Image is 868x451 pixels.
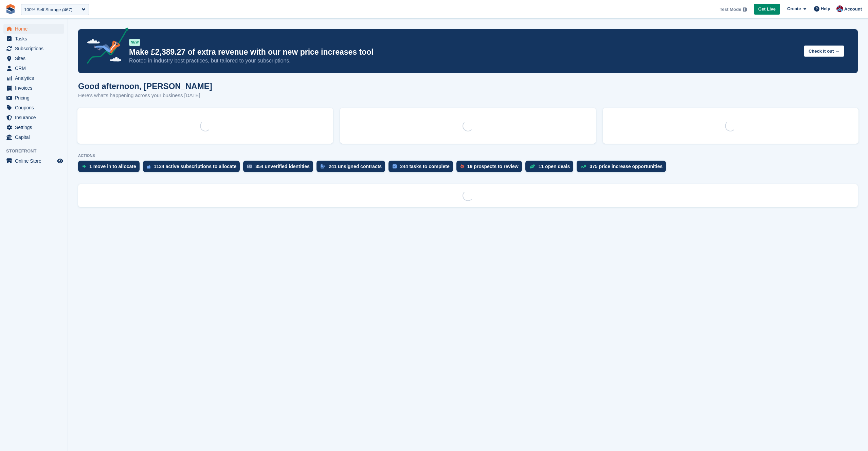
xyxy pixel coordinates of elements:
img: price_increase_opportunities-93ffe204e8149a01c8c9dc8f82e8f89637d9d84a8eef4429ea346261dce0b2c0.svg [581,165,586,168]
span: Analytics [15,73,56,83]
span: Help [821,5,830,12]
span: Online Store [15,156,56,166]
div: 244 tasks to complete [400,164,450,169]
a: menu [3,93,64,103]
span: Get Live [758,6,776,13]
div: 354 unverified identities [255,164,310,169]
span: Pricing [15,93,56,103]
div: 19 prospects to review [467,164,519,169]
span: Settings [15,123,56,132]
h1: Good afternoon, [PERSON_NAME] [78,82,212,91]
a: 354 unverified identities [243,161,317,176]
a: menu [3,132,64,142]
a: menu [3,34,64,43]
a: Get Live [754,4,780,15]
img: verify_identity-adf6edd0f0f0b5bbfe63781bf79b02c33cf7c696d77639b501bdc392416b5a36.svg [247,164,252,168]
div: NEW [129,39,140,46]
div: 1 move in to allocate [89,164,136,169]
div: 100% Self Storage (467) [24,6,72,13]
span: Tasks [15,34,56,43]
img: David Hughes [836,5,843,12]
a: menu [3,156,64,166]
button: Check it out → [804,46,844,57]
a: menu [3,83,64,93]
span: Subscriptions [15,44,56,53]
span: CRM [15,64,56,73]
a: 1134 active subscriptions to allocate [143,161,243,176]
img: deal-1b604bf984904fb50ccaf53a9ad4b4a5d6e5aea283cecdc64d6e3604feb123c2.svg [529,164,535,169]
a: Preview store [56,157,64,165]
p: Here's what's happening across your business [DATE] [78,92,212,100]
img: move_ins_to_allocate_icon-fdf77a2bb77ea45bf5b3d319d69a93e2d87916cf1d5bf7949dd705db3b84f3ca.svg [82,164,86,168]
img: contract_signature_icon-13c848040528278c33f63329250d36e43548de30e8caae1d1a13099fd9432cc5.svg [321,164,325,168]
span: Capital [15,132,56,142]
a: menu [3,54,64,63]
a: menu [3,113,64,122]
div: 241 unsigned contracts [329,164,382,169]
a: menu [3,103,64,112]
img: icon-info-grey-7440780725fd019a000dd9b08b2336e03edf1995a4989e88bcd33f0948082b44.svg [743,7,747,12]
img: price-adjustments-announcement-icon-8257ccfd72463d97f412b2fc003d46551f7dbcb40ab6d574587a9cd5c0d94... [81,28,129,66]
div: 375 price increase opportunities [590,164,663,169]
a: menu [3,44,64,53]
div: 1134 active subscriptions to allocate [154,164,237,169]
a: 375 price increase opportunities [577,161,669,176]
span: Coupons [15,103,56,112]
span: Insurance [15,113,56,122]
p: Make £2,389.27 of extra revenue with our new price increases tool [129,47,798,57]
img: task-75834270c22a3079a89374b754ae025e5fb1db73e45f91037f5363f120a921f8.svg [393,164,397,168]
p: Rooted in industry best practices, but tailored to your subscriptions. [129,57,798,65]
div: 11 open deals [539,164,570,169]
a: 11 open deals [525,161,577,176]
span: Test Mode [720,6,741,13]
span: Account [844,6,862,13]
span: Storefront [6,148,68,155]
a: 241 unsigned contracts [317,161,388,176]
p: ACTIONS [78,154,858,158]
a: 244 tasks to complete [388,161,456,176]
img: stora-icon-8386f47178a22dfd0bd8f6a31ec36ba5ce8667c1dd55bd0f319d3a0aa187defe.svg [5,4,16,14]
a: 1 move in to allocate [78,161,143,176]
span: Sites [15,54,56,63]
a: 19 prospects to review [456,161,525,176]
a: menu [3,73,64,83]
a: menu [3,123,64,132]
img: prospect-51fa495bee0391a8d652442698ab0144808aea92771e9ea1ae160a38d050c398.svg [460,164,464,168]
a: menu [3,64,64,73]
span: Invoices [15,83,56,93]
span: Home [15,24,56,34]
span: Create [787,5,801,12]
a: menu [3,24,64,34]
img: active_subscription_to_allocate_icon-d502201f5373d7db506a760aba3b589e785aa758c864c3986d89f69b8ff3... [147,164,150,169]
